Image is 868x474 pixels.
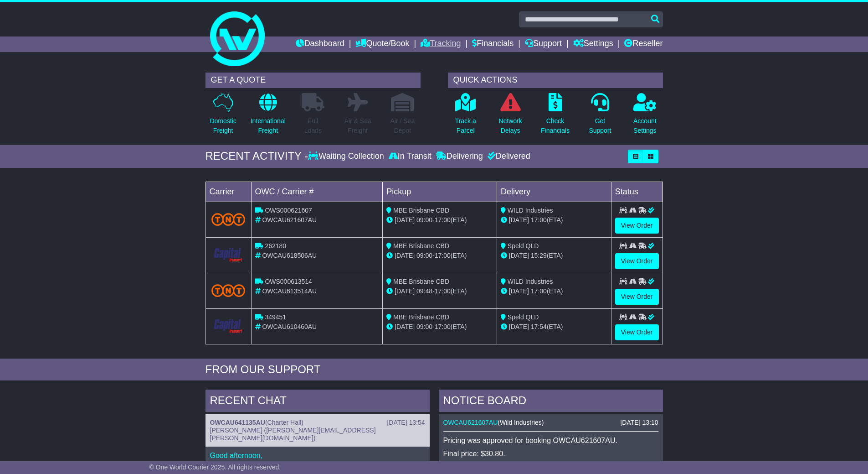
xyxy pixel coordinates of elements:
p: Final price: $30.80. [443,449,658,458]
p: Network Delays [498,116,522,135]
span: [DATE] [509,323,529,330]
span: [DATE] [395,252,415,259]
div: RECENT CHAT [205,390,430,414]
span: MBE Brisbane CBD [393,313,449,321]
span: 09:00 [416,323,432,330]
span: OWCAU618506AU [262,252,317,259]
p: Air / Sea Depot [390,116,415,135]
div: [DATE] 13:54 [387,419,425,427]
span: 17:00 [435,216,451,224]
a: Dashboard [296,36,344,52]
span: 17:00 [531,287,547,295]
a: Reseller [624,36,663,52]
span: OWCAU610460AU [262,323,317,330]
div: GET A QUOTE [205,73,421,88]
div: Delivering [434,151,485,161]
a: OWCAU641135AU [210,419,265,426]
a: Settings [573,36,613,52]
div: QUICK ACTIONS [448,73,663,88]
span: 17:00 [435,252,451,259]
img: CapitalTransport.png [211,246,246,264]
div: (ETA) [501,322,607,332]
a: AccountSettings [633,93,657,141]
span: 17:00 [435,323,451,330]
span: 09:00 [416,252,432,259]
span: WILD Industries [508,278,553,285]
a: CheckFinancials [540,93,570,141]
span: 17:54 [531,323,547,330]
span: OWS000621607 [265,207,312,214]
span: MBE Brisbane CBD [393,278,449,285]
span: MBE Brisbane CBD [393,242,449,250]
p: Domestic Freight [210,116,236,135]
span: [DATE] [395,216,415,224]
p: Full Loads [302,116,324,135]
p: Good afternoon, [210,451,425,460]
span: 17:00 [531,216,547,224]
span: WILD Industries [508,207,553,214]
span: MBE Brisbane CBD [393,207,449,214]
span: 262180 [265,242,286,250]
a: Financials [472,36,514,52]
td: OWC / Carrier # [251,182,383,202]
a: OWCAU621607AU [443,419,498,426]
div: Waiting Collection [308,151,386,161]
a: InternationalFreight [250,93,286,141]
a: Support [525,36,562,52]
span: 17:00 [435,287,451,295]
span: [PERSON_NAME] ([PERSON_NAME][EMAIL_ADDRESS][PERSON_NAME][DOMAIN_NAME]) [210,427,376,442]
a: Track aParcel [455,93,477,141]
a: View Order [615,218,659,234]
p: Pricing was approved for booking OWCAU621607AU. [443,436,658,445]
div: [DATE] 13:10 [620,419,658,427]
a: View Order [615,324,659,340]
a: DomesticFreight [209,93,236,141]
span: OWS000613514 [265,278,312,285]
span: [DATE] [509,252,529,259]
div: (ETA) [501,215,607,225]
span: 09:00 [416,216,432,224]
span: OWCAU621607AU [262,216,317,224]
div: - (ETA) [386,251,493,260]
div: - (ETA) [386,215,493,225]
span: [DATE] [395,323,415,330]
div: (ETA) [501,286,607,296]
p: Get Support [589,116,611,135]
a: NetworkDelays [498,93,522,141]
span: © One World Courier 2025. All rights reserved. [149,464,281,471]
span: Charter Hall [267,419,302,426]
div: ( ) [210,419,425,427]
p: International Freight [251,116,286,135]
td: Status [611,182,663,202]
span: 349451 [265,313,286,321]
div: NOTICE BOARD [439,390,663,414]
span: 15:29 [531,252,547,259]
p: Check Financials [541,116,570,135]
span: OWCAU613514AU [262,287,317,295]
a: Tracking [421,36,461,52]
img: TNT_Domestic.png [211,213,246,225]
span: Wild Industries [500,419,542,426]
span: [DATE] [509,287,529,295]
div: RECENT ACTIVITY - [205,150,308,163]
div: ( ) [443,419,658,427]
span: 09:48 [416,287,432,295]
span: Speld QLD [508,313,539,321]
div: In Transit [386,151,434,161]
img: TNT_Domestic.png [211,284,246,297]
img: CapitalTransport.png [211,318,246,335]
div: - (ETA) [386,286,493,296]
td: Carrier [205,182,251,202]
a: Quote/Book [355,36,409,52]
td: Pickup [383,182,497,202]
p: Account Settings [633,116,657,135]
p: Track a Parcel [455,116,476,135]
a: GetSupport [588,93,611,141]
div: - (ETA) [386,322,493,332]
a: View Order [615,253,659,269]
div: Delivered [485,151,530,161]
td: Delivery [497,182,611,202]
a: View Order [615,289,659,305]
span: [DATE] [395,287,415,295]
span: Speld QLD [508,242,539,250]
